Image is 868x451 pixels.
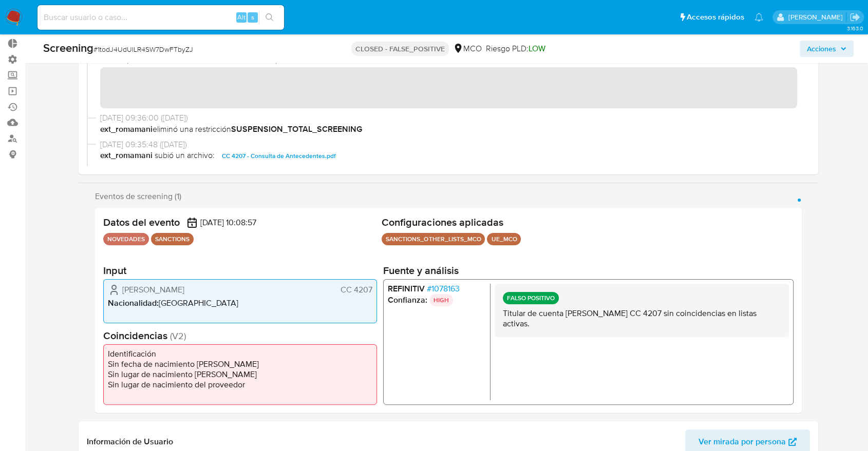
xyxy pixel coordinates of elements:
span: Accesos rápidos [687,12,744,23]
span: Riesgo PLD: [486,43,545,54]
span: Alt [237,12,246,22]
div: MCO [453,43,482,54]
span: Acciones [807,41,836,57]
h1: Información de Usuario [87,437,173,447]
input: Buscar usuario o caso... [37,11,284,24]
span: 3.163.0 [846,24,863,32]
button: search-icon [259,10,280,25]
p: marianela.tarsia@mercadolibre.com [788,12,846,22]
a: Salir [850,12,860,23]
b: Screening [43,40,93,56]
span: # 1todJ4UdUlLR4SW7DwFTbyZJ [93,44,193,54]
button: Acciones [800,41,854,57]
a: Notificaciones [754,13,763,22]
span: s [251,12,254,22]
p: CLOSED - FALSE_POSITIVE [351,42,449,56]
span: LOW [529,43,545,54]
